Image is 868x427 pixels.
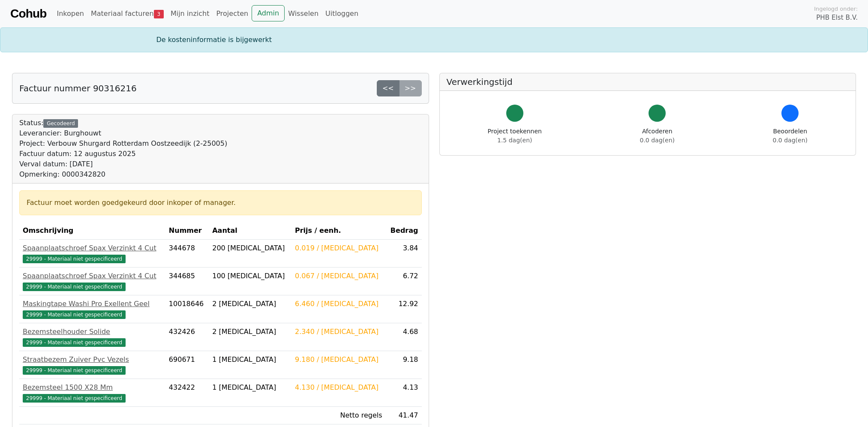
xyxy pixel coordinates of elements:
[447,77,849,87] h5: Verwerkingstijd
[23,366,126,375] span: 29999 - Materiaal niet gespecificeerd
[285,5,322,22] a: Wisselen
[27,198,414,208] div: Factuur moet worden goedgekeurd door inkoper of manager.
[497,137,532,144] span: 1.5 dag(en)
[212,271,288,281] div: 100 [MEDICAL_DATA]
[386,222,422,240] th: Bedrag
[386,323,422,351] td: 4.68
[23,355,162,375] a: Straatbezem Zuiver Pvc Vezels29999 - Materiaal niet gespecificeerd
[167,5,213,22] a: Mijn inzicht
[165,379,209,407] td: 432422
[386,379,422,407] td: 4.13
[19,138,227,149] div: Project: Verbouw Shurgard Rotterdam Oostzeedijk (2-25005)
[386,351,422,379] td: 9.18
[773,137,808,144] span: 0.0 dag(en)
[488,127,542,145] div: Project toekennen
[213,5,252,22] a: Projecten
[640,137,675,144] span: 0.0 dag(en)
[23,271,162,292] a: Spaanplaatschroef Spax Verzinkt 4 Cut29999 - Materiaal niet gespecificeerd
[165,351,209,379] td: 690671
[386,295,422,323] td: 12.92
[53,5,87,22] a: Inkopen
[23,327,162,337] div: Bezemsteelhouder Solide
[23,338,126,347] span: 29999 - Materiaal niet gespecificeerd
[10,3,46,24] a: Cohub
[19,169,227,180] div: Opmerking: 0000342820
[295,355,382,365] div: 9.180 / [MEDICAL_DATA]
[816,13,858,23] span: PHB Elst B.V.
[377,80,399,96] a: <<
[19,159,227,169] div: Verval datum: [DATE]
[295,299,382,309] div: 6.460 / [MEDICAL_DATA]
[23,299,162,319] a: Maskingtape Washi Pro Exellent Geel29999 - Materiaal niet gespecificeerd
[23,299,162,309] div: Maskingtape Washi Pro Exellent Geel
[19,149,227,159] div: Factuur datum: 12 augustus 2025
[23,382,162,393] div: Bezemsteel 1500 X28 Mm
[23,243,162,264] a: Spaanplaatschroef Spax Verzinkt 4 Cut29999 - Materiaal niet gespecificeerd
[212,299,288,309] div: 2 [MEDICAL_DATA]
[212,382,288,393] div: 1 [MEDICAL_DATA]
[814,5,858,13] span: Ingelogd onder:
[295,271,382,281] div: 0.067 / [MEDICAL_DATA]
[773,127,808,145] div: Beoordelen
[154,10,164,18] span: 3
[386,407,422,424] td: 41.47
[640,127,675,145] div: Afcoderen
[212,327,288,337] div: 2 [MEDICAL_DATA]
[322,5,362,22] a: Uitloggen
[43,119,78,128] div: Gecodeerd
[87,5,167,22] a: Materiaal facturen3
[23,310,126,319] span: 29999 - Materiaal niet gespecificeerd
[212,243,288,253] div: 200 [MEDICAL_DATA]
[165,323,209,351] td: 432426
[19,83,137,93] h5: Factuur nummer 90316216
[212,355,288,365] div: 1 [MEDICAL_DATA]
[291,407,386,424] td: Netto regels
[291,222,386,240] th: Prijs / eenh.
[23,327,162,347] a: Bezemsteelhouder Solide29999 - Materiaal niet gespecificeerd
[23,255,126,263] span: 29999 - Materiaal niet gespecificeerd
[252,5,285,21] a: Admin
[386,268,422,295] td: 6.72
[23,283,126,291] span: 29999 - Materiaal niet gespecificeerd
[19,118,227,180] div: Status:
[19,128,227,138] div: Leverancier: Burghouwt
[23,355,162,365] div: Straatbezem Zuiver Pvc Vezels
[165,240,209,268] td: 344678
[386,240,422,268] td: 3.84
[165,295,209,323] td: 10018646
[23,382,162,403] a: Bezemsteel 1500 X28 Mm29999 - Materiaal niet gespecificeerd
[295,243,382,253] div: 0.019 / [MEDICAL_DATA]
[23,243,162,253] div: Spaanplaatschroef Spax Verzinkt 4 Cut
[151,35,717,45] div: De kosteninformatie is bijgewerkt
[19,222,165,240] th: Omschrijving
[209,222,291,240] th: Aantal
[295,327,382,337] div: 2.340 / [MEDICAL_DATA]
[23,271,162,281] div: Spaanplaatschroef Spax Verzinkt 4 Cut
[23,394,126,403] span: 29999 - Materiaal niet gespecificeerd
[165,222,209,240] th: Nummer
[165,268,209,295] td: 344685
[295,382,382,393] div: 4.130 / [MEDICAL_DATA]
